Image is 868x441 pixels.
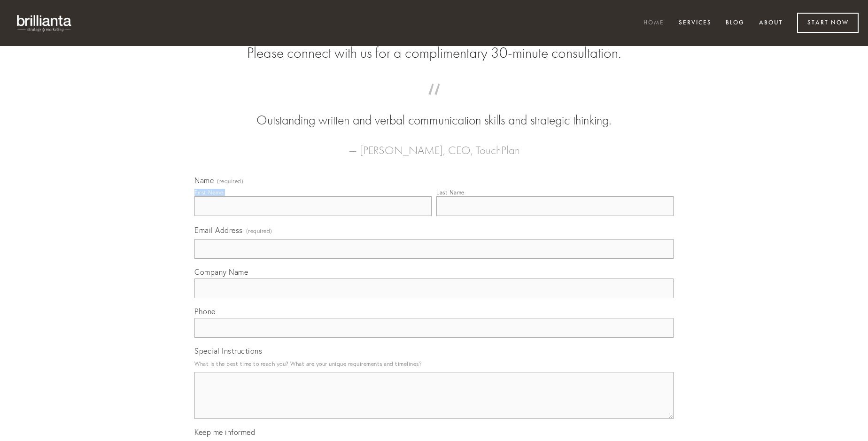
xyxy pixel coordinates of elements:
[797,13,859,33] a: Start Now
[194,267,248,277] span: Company Name
[436,189,465,196] div: Last Name
[194,189,223,196] div: First Name
[194,346,262,356] span: Special Instructions
[637,15,670,31] a: Home
[194,176,214,185] span: Name
[673,15,718,31] a: Services
[217,178,243,184] span: (required)
[246,224,272,237] span: (required)
[9,9,80,37] img: brillianta - research, strategy, marketing
[209,130,659,160] figcaption: — [PERSON_NAME], CEO, TouchPlan
[209,93,659,130] blockquote: Outstanding written and verbal communication skills and strategic thinking.
[194,427,255,437] span: Keep me informed
[194,225,243,235] span: Email Address
[194,44,674,62] h2: Please connect with us for a complimentary 30-minute consultation.
[720,15,751,31] a: Blog
[194,357,674,370] p: What is the best time to reach you? What are your unique requirements and timelines?
[209,93,659,111] span: “
[194,307,216,316] span: Phone
[753,15,789,31] a: About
